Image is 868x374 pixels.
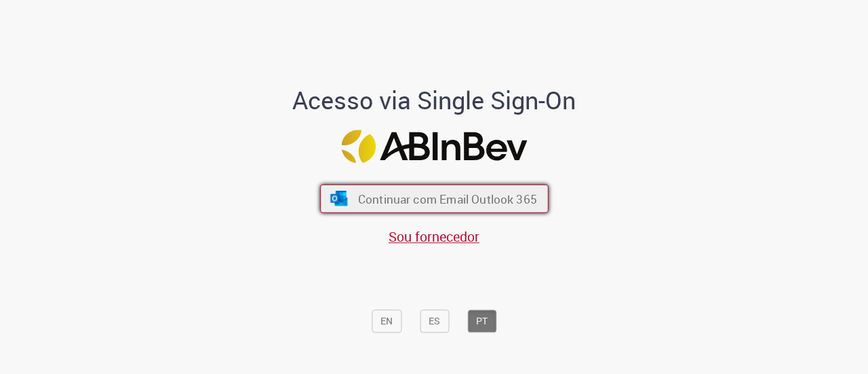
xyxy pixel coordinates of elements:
h1: Acesso via Single Sign-On [246,87,623,114]
img: ícone Azure/Microsoft 360 [329,191,349,206]
button: PT [467,310,496,333]
span: Continuar com Email Outlook 365 [357,191,536,206]
img: Logo ABInBev [341,130,527,163]
button: EN [372,310,401,333]
a: Sou fornecedor [389,227,479,246]
button: ES [420,310,449,333]
button: ícone Azure/Microsoft 360 Continuar com Email Outlook 365 [320,185,549,213]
